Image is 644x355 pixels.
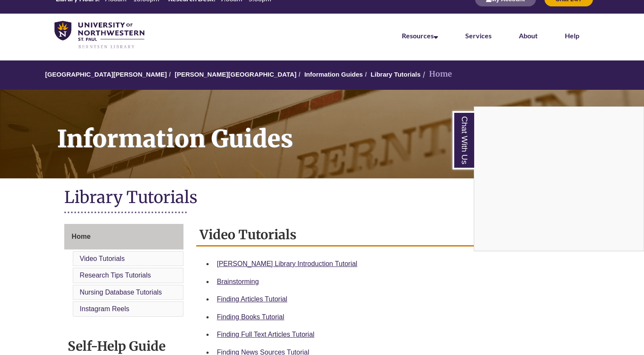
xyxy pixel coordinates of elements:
a: Resources [402,31,438,40]
a: Services [465,31,492,40]
iframe: Chat Widget [474,107,644,251]
img: UNWSP Library Logo [54,21,144,49]
a: Chat With Us [452,111,474,169]
a: Help [565,31,579,40]
a: About [519,31,538,40]
div: Chat With Us [474,106,644,251]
